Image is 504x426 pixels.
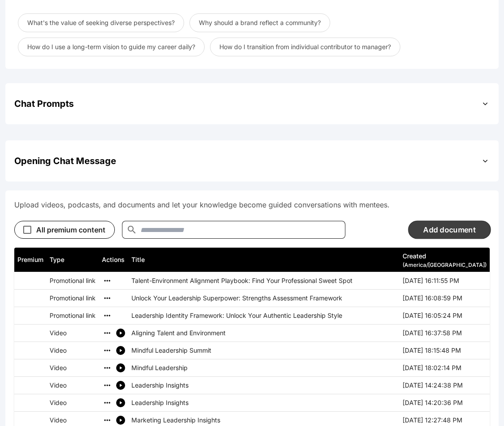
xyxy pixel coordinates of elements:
[14,155,116,167] h2: Opening Chat Message
[46,290,99,307] th: Promotional link
[128,290,399,307] td: Unlock Your Leadership Superpower: Strengths Assessment Framework
[14,248,46,272] th: Premium
[399,342,490,359] th: [DATE] 18:15:48 PM
[46,248,99,272] th: Type
[46,377,99,394] th: Video
[128,248,399,272] th: Title
[102,397,113,408] button: Remove Leadership Insights
[128,272,399,290] td: Talent-Environment Alignment Playbook: Find Your Professional Sweet Spot
[128,394,399,412] td: Leadership Insights
[99,248,128,272] th: Actions
[128,359,399,377] td: Mindful Leadership
[46,394,99,412] th: Video
[102,415,113,426] button: Remove Marketing Leadership Insights
[399,377,490,394] th: [DATE] 14:24:38 PM
[102,328,113,338] button: Remove Aligning Talent and Environment
[403,251,487,262] div: Created
[14,97,74,110] h2: Chat Prompts
[399,307,490,325] th: [DATE] 16:05:24 PM
[403,262,487,269] div: ( America/[GEOGRAPHIC_DATA] )
[102,275,113,286] button: Remove Talent-Environment Alignment Playbook: Find Your Professional Sweet Spot
[14,199,490,210] p: Upload videos, podcasts, and documents and let your knowledge become guided conversations with me...
[18,13,184,32] button: What's the value of seeking diverse perspectives?
[46,325,99,342] th: Video
[102,345,113,356] button: Remove Mindful Leadership Summit
[46,342,99,359] th: Video
[128,325,399,342] td: Aligning Talent and Environment
[408,220,491,239] button: Add document
[399,290,490,307] th: [DATE] 16:08:59 PM
[36,224,105,235] div: All premium content
[102,293,113,304] button: Remove Unlock Your Leadership Superpower: Strengths Assessment Framework
[46,359,99,377] th: Video
[102,363,113,373] button: Remove Mindful Leadership
[210,38,400,56] button: How do I transition from individual contributor to manager?
[399,359,490,377] th: [DATE] 18:02:14 PM
[46,272,99,290] th: Promotional link
[128,342,399,359] td: Mindful Leadership Summit
[128,307,399,325] td: Leadership Identity Framework: Unlock Your Authentic Leadership Style
[18,38,205,56] button: How do I use a long-term vision to guide my career daily?
[399,394,490,412] th: [DATE] 14:20:36 PM
[189,13,330,32] button: Why should a brand reflect a community?
[46,307,99,325] th: Promotional link
[102,310,113,321] button: Remove Leadership Identity Framework: Unlock Your Authentic Leadership Style
[102,380,113,391] button: Remove Leadership Insights
[399,325,490,342] th: [DATE] 16:37:58 PM
[399,272,490,290] th: [DATE] 16:11:55 PM
[128,377,399,394] td: Leadership Insights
